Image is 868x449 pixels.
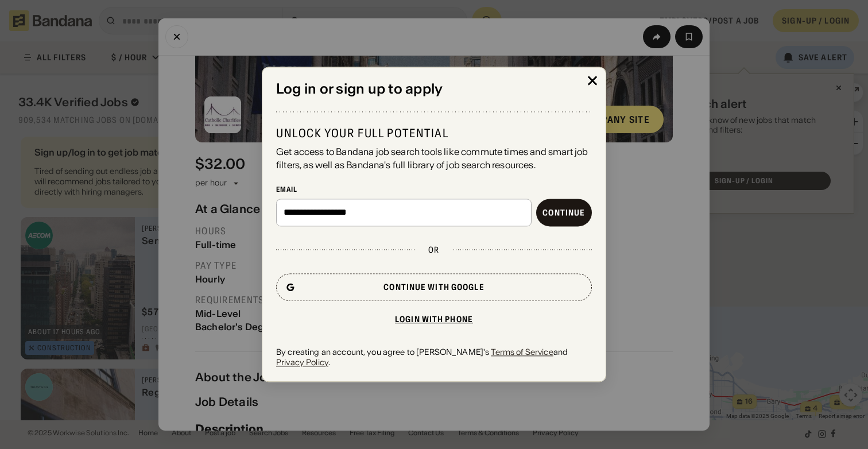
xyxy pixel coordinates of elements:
[276,146,592,172] div: Get access to Bandana job search tools like commute times and smart job filters, as well as Banda...
[491,347,553,357] a: Terms of Service
[276,126,592,141] div: Unlock your full potential
[276,357,328,367] a: Privacy Policy
[395,315,473,323] div: Login with phone
[428,245,439,255] div: or
[276,81,592,98] div: Log in or sign up to apply
[542,208,585,216] div: Continue
[276,185,592,194] div: Email
[276,347,592,367] div: By creating an account, you agree to [PERSON_NAME]'s and .
[383,283,484,291] div: Continue with Google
